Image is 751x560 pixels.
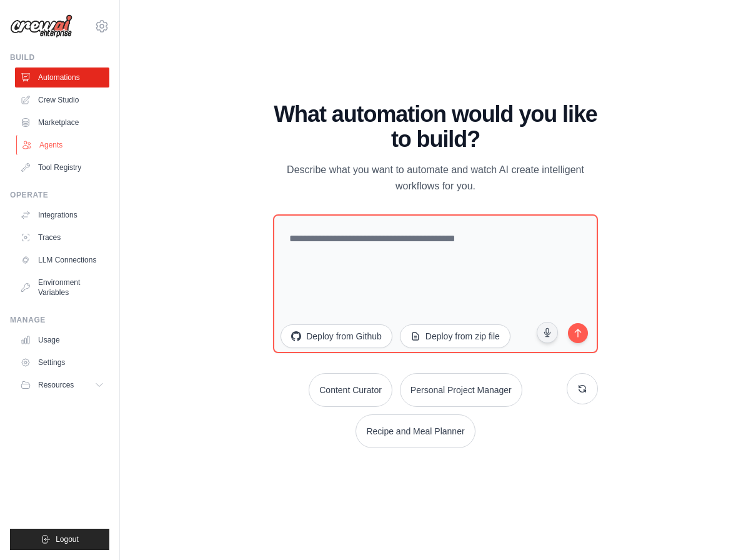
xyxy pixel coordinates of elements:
a: Automations [15,67,109,87]
iframe: Chat Widget [689,500,751,560]
button: Logout [10,529,109,550]
a: Tool Registry [15,157,109,177]
a: Agents [16,135,111,155]
img: Logo [10,14,72,38]
button: Recipe and Meal Planner [356,414,475,448]
button: Personal Project Manager [400,373,522,407]
a: Marketplace [15,112,109,132]
div: Operate [10,190,109,200]
a: Settings [15,352,109,372]
button: Resources [15,375,109,395]
span: Logout [56,534,79,544]
span: Resources [38,380,74,390]
a: Crew Studio [15,90,109,110]
button: Content Curator [309,373,392,407]
div: Manage [10,315,109,325]
div: Build [10,52,109,62]
a: Usage [15,330,109,350]
a: LLM Connections [15,250,109,270]
a: Integrations [15,205,109,225]
button: Deploy from Github [281,324,392,348]
button: Deploy from zip file [400,324,510,348]
a: Environment Variables [15,272,109,302]
a: Traces [15,227,109,247]
h1: What automation would you like to build? [273,102,598,152]
p: Describe what you want to automate and watch AI create intelligent workflows for you. [273,162,598,194]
